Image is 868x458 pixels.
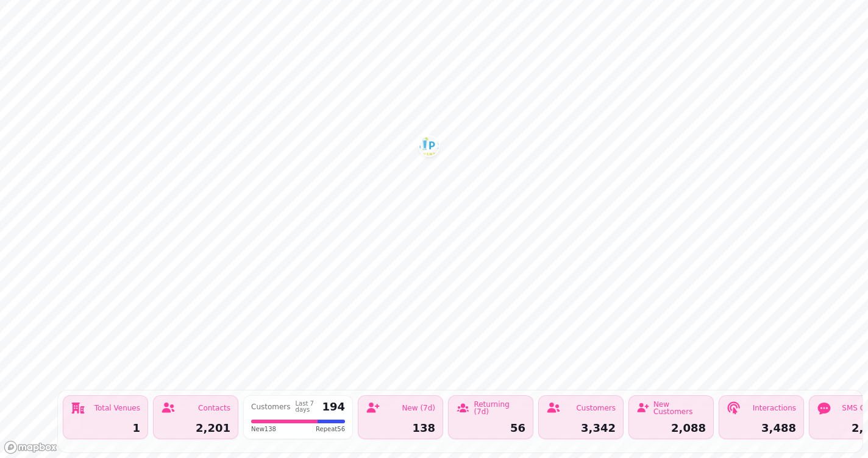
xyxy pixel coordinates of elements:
div: New (7d) [402,404,435,412]
button: Skyline SIPS SJQ [419,136,439,156]
div: Customers [251,403,291,410]
div: New Customers [653,401,706,415]
div: Total Venues [94,404,140,412]
div: Last 7 days [296,401,318,413]
div: 2,088 [636,423,706,434]
div: 3,488 [727,423,796,434]
div: Customers [576,404,616,412]
div: Map marker [419,136,439,160]
div: 56 [456,423,525,434]
div: 194 [322,401,345,412]
div: 138 [366,423,435,434]
div: 2,201 [161,423,230,434]
a: Mapbox logo [4,440,57,454]
div: Interactions [753,404,796,412]
div: 3,342 [546,423,616,434]
div: 1 [71,423,140,434]
div: Returning (7d) [474,401,525,415]
div: Contacts [198,404,230,412]
span: New 138 [251,425,276,434]
span: Repeat 56 [316,425,345,434]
